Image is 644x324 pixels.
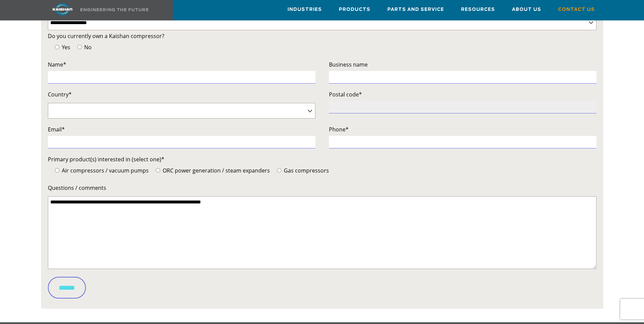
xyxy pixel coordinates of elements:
label: Email* [48,125,315,134]
input: ORC power generation / steam expanders [156,168,160,173]
span: Industries [288,6,322,14]
input: Yes [55,45,59,49]
input: Air compressors / vacuum pumps [55,168,59,173]
span: Contact Us [558,6,595,14]
input: Gas compressors [277,168,281,173]
label: Primary product(s) interested in (select one)* [48,155,596,164]
input: No [77,45,82,49]
label: Phone* [329,125,596,134]
a: Industries [288,0,322,19]
label: Business name [329,60,596,69]
img: Engineering the future [80,8,148,11]
label: Questions / comments [48,183,596,193]
span: Gas compressors [282,167,329,174]
span: Yes [60,43,70,51]
span: Resources [461,6,495,14]
a: Resources [461,0,495,19]
label: Do you currently own a Kaishan compressor? [48,31,596,41]
a: About Us [512,0,541,19]
span: Parts and Service [387,6,444,14]
img: kaishan logo [37,3,88,15]
a: Contact Us [558,0,595,19]
span: No [83,43,92,51]
label: Name* [48,60,315,69]
span: About Us [512,6,541,14]
span: Air compressors / vacuum pumps [60,167,149,174]
label: Country* [48,90,315,99]
span: Products [339,6,370,14]
a: Products [339,0,370,19]
form: Contact form [48,31,596,304]
label: Postal code* [329,90,596,99]
span: ORC power generation / steam expanders [161,167,270,174]
a: Parts and Service [387,0,444,19]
